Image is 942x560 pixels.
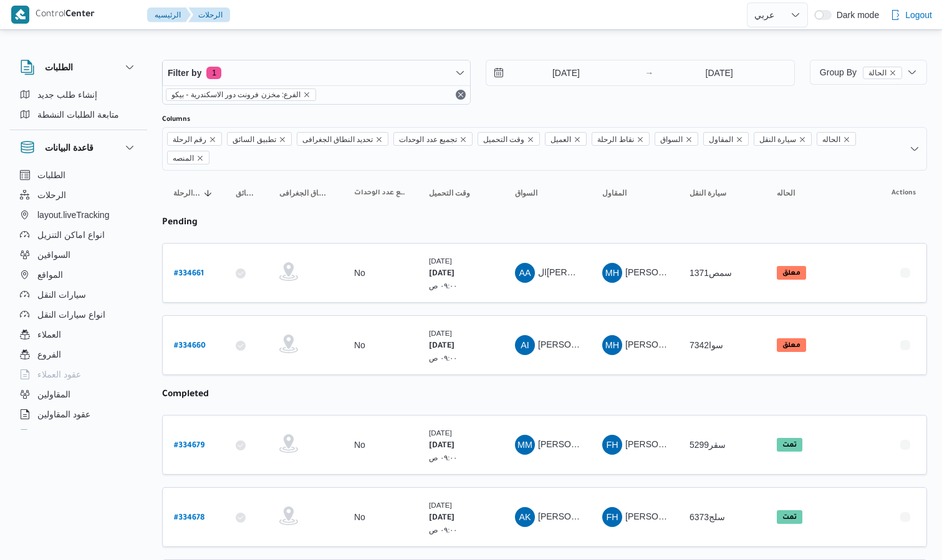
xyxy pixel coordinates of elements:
[168,65,201,80] span: Filter by
[690,440,726,450] span: سقر5299
[354,339,365,351] div: No
[832,10,879,20] span: Dark mode
[510,183,585,203] button: السواق
[10,85,147,130] div: الطلبات
[173,133,206,146] span: رقم الرحلة
[15,165,142,185] button: الطلبات
[777,188,795,198] span: الحاله
[453,87,468,102] button: Remove
[15,205,142,225] button: layout.liveTracking
[736,136,743,143] button: Remove المقاول from selection in this group
[527,136,534,143] button: Remove وقت التحميل from selection in this group
[147,7,191,22] button: الرئيسيه
[515,507,535,527] div: Aiamun Khamais Rafaaa Muhammad
[605,335,619,355] span: MH
[782,514,797,521] b: تمت
[279,188,332,198] span: تحديد النطاق الجغرافى
[895,263,915,283] button: Actions
[167,132,222,146] span: رقم الرحلة
[625,267,715,277] span: [PERSON_NAME] على
[486,60,628,85] input: Press the down key to open a popover containing a calendar.
[174,509,204,526] a: #334678
[203,188,213,198] svg: Sorted in descending order
[478,132,540,146] span: وقت التحميل
[574,136,581,143] button: Remove العميل from selection in this group
[777,510,802,524] span: تمت
[606,507,618,527] span: FH
[37,327,61,342] span: العملاء
[354,267,365,278] div: No
[37,87,97,102] span: إنشاء طلب جديد
[162,218,198,228] b: pending
[429,429,452,437] small: [DATE]
[424,183,486,203] button: وقت التحميل
[892,188,916,198] span: Actions
[772,183,853,203] button: الحاله
[429,329,452,337] small: [DATE]
[15,384,142,404] button: المقاولين
[231,183,262,203] button: تطبيق السائق
[354,511,365,523] div: No
[885,2,937,27] button: Logout
[515,435,535,455] div: Mahmood Muhammad Zki Muhammad Alkhtaib
[302,133,373,146] span: تحديد النطاق الجغرافى
[15,364,142,384] button: عقود العملاء
[538,439,684,449] span: [PERSON_NAME] [PERSON_NAME]
[37,247,70,262] span: السواقين
[167,151,209,164] span: المنصه
[15,325,142,344] button: العملاء
[517,435,532,455] span: MM
[905,7,932,22] span: Logout
[429,442,454,450] b: [DATE]
[399,133,457,146] span: تجميع عدد الوحدات
[37,267,63,282] span: المواقع
[15,225,142,245] button: انواع اماكن التنزيل
[174,342,206,351] b: # 334660
[15,404,142,424] button: عقود المقاولين
[37,367,81,382] span: عقود العملاء
[171,89,300,100] span: الفرع: مخزن فرونت دور الاسكندرية - بيكو
[483,133,524,146] span: وقت التحميل
[515,335,535,355] div: Ahmad Ibrahem Hassan Ali
[625,511,718,521] span: [PERSON_NAME]ه تربو
[196,154,204,162] button: Remove المنصه from selection in this group
[37,427,89,442] span: اجهزة التليفون
[597,133,633,146] span: نقاط الرحلة
[429,453,458,462] small: ٠٩:٠٠ ص
[15,265,142,285] button: المواقع
[15,245,142,265] button: السواقين
[810,60,927,85] button: Group Byالحالةremove selected entity
[863,67,902,79] span: الحالة
[895,435,915,455] button: Actions
[429,501,452,509] small: [DATE]
[45,60,73,75] h3: الطلبات
[597,183,672,203] button: المقاول
[519,263,531,283] span: AA
[274,183,337,203] button: تحديد النطاق الجغرافى
[173,151,194,165] span: المنصه
[37,347,61,362] span: الفروع
[754,132,812,146] span: سيارة النقل
[782,270,800,277] b: معلق
[592,132,649,146] span: نقاط الرحلة
[777,338,806,352] span: معلق
[174,437,204,453] a: #334679
[45,140,94,155] h3: قاعدة البيانات
[166,88,316,101] span: الفرع: مخزن فرونت دور الاسكندرية - بيكو
[15,185,142,205] button: الرحلات
[10,165,147,435] div: قاعدة البيانات
[820,67,902,77] span: Group By الحالة
[777,438,802,452] span: تمت
[65,10,95,20] b: Center
[429,188,470,198] span: وقت التحميل
[429,282,458,290] small: ٠٩:٠٠ ص
[545,132,587,146] span: العميل
[515,263,535,283] div: Alsaaid Abadalaal Khalail Kamal
[233,133,276,146] span: تطبيق السائق
[15,285,142,305] button: سيارات النقل
[174,265,204,282] a: #334661
[297,132,389,146] span: تحديد النطاق الجغرافى
[550,133,571,146] span: العميل
[889,69,896,77] button: remove selected entity
[690,268,732,278] span: سمص1371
